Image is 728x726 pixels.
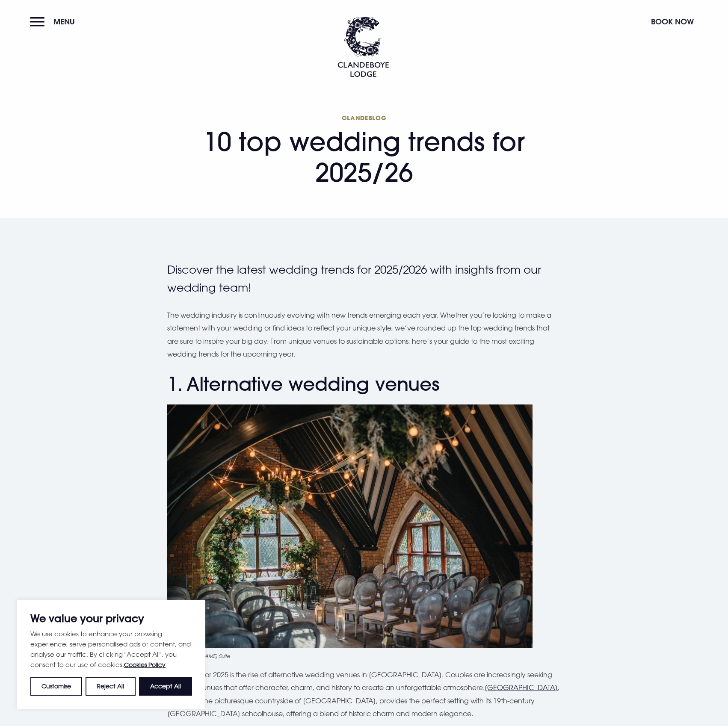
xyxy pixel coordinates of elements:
[30,629,192,670] p: We use cookies to enhance your browsing experience, serve personalised ads or content, and analys...
[17,600,205,709] div: We value your privacy
[167,114,561,122] span: Clandeblog
[30,677,82,696] button: Customise
[167,652,561,660] figcaption: The [PERSON_NAME] Suite
[167,309,561,361] p: The wedding industry is continuously evolving with new trends emerging each year. Whether you’re ...
[485,683,558,692] a: [GEOGRAPHIC_DATA]
[167,373,561,395] h2: 1. Alternative wedding venues
[30,12,79,31] button: Menu
[647,12,698,31] button: Book Now
[167,261,561,296] p: Discover the latest wedding trends for 2025/2026 with insights from our wedding team!
[167,404,533,648] img: Wedding Trends Northern Ireland
[53,17,75,27] span: Menu
[30,613,192,623] p: We value your privacy
[337,17,389,77] img: Clandeboye Lodge
[124,661,166,668] a: Cookies Policy
[167,114,561,188] h1: 10 top wedding trends for 2025/26
[139,677,192,696] button: Accept All
[86,677,135,696] button: Reject All
[167,668,561,720] p: One trend for 2025 is the rise of alternative wedding venues in [GEOGRAPHIC_DATA]. Couples are in...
